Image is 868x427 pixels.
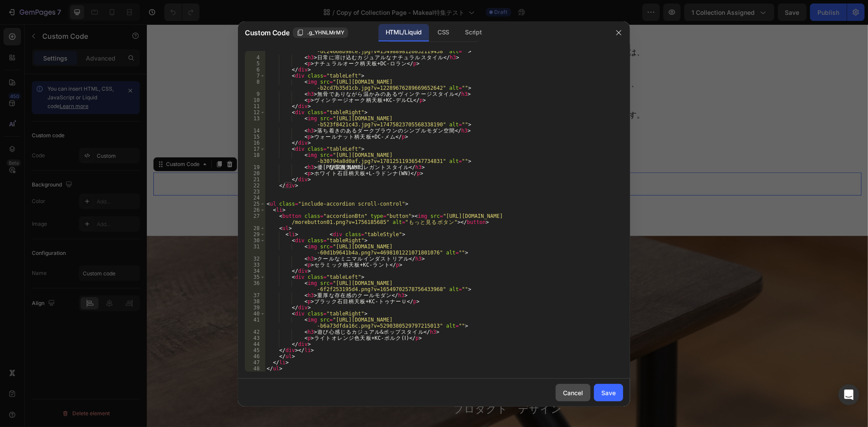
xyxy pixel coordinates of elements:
div: 15 [245,134,265,140]
div: 46 [245,353,265,359]
div: 30 [245,237,265,244]
span: .g_YHNLMrMY [307,29,344,37]
div: 48 [245,366,265,372]
div: 8 [245,79,265,91]
div: 44 [245,341,265,347]
div: 9 [245,91,265,97]
div: Save [601,388,616,397]
div: Custom Code [17,136,54,144]
div: 14 [245,128,265,134]
div: 18 [245,152,265,164]
button: Save [594,384,623,401]
div: 12 [245,109,265,115]
div: 34 [245,268,265,274]
p: プロダクト デザイン [205,376,517,392]
div: 17 [245,146,265,152]
div: 19 [245,164,265,170]
div: Cancel [563,388,583,397]
div: 7 [245,73,265,79]
div: 36 [245,280,265,292]
div: 40 [245,311,265,317]
div: 16 [245,140,265,146]
div: 10 [245,97,265,103]
p: Publish the page to see the content. [7,155,715,164]
div: 35 [245,274,265,280]
h2: Product design [204,335,518,369]
div: Open Intercom Messenger [838,384,859,405]
div: 23 [245,189,265,195]
div: 21 [245,176,265,183]
div: 4 [245,54,265,61]
div: 31 [245,244,265,256]
div: 22 [245,183,265,189]
div: 13 [245,115,265,128]
div: 24 [245,195,265,201]
span: Custom Code [245,27,289,38]
div: 38 [245,298,265,305]
div: 42 [245,329,265,335]
div: 29 [245,231,265,237]
div: 11 [245,103,265,109]
div: 45 [245,347,265,353]
div: 41 [245,317,265,329]
button: Cancel [556,384,590,401]
div: 39 [245,305,265,311]
div: 27 [245,213,265,225]
div: 28 [245,225,265,231]
div: CSS [431,24,456,41]
div: 26 [245,207,265,213]
div: 43 [245,335,265,341]
div: 20 [245,170,265,176]
div: HTML/Liquid [379,24,429,41]
div: 5 [245,61,265,67]
div: Script [458,24,488,41]
button: .g_YHNLMrMY [293,27,348,38]
div: 37 [245,292,265,298]
div: 33 [245,262,265,268]
div: 32 [245,256,265,262]
div: 25 [245,201,265,207]
div: 47 [245,359,265,366]
div: 6 [245,67,265,73]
